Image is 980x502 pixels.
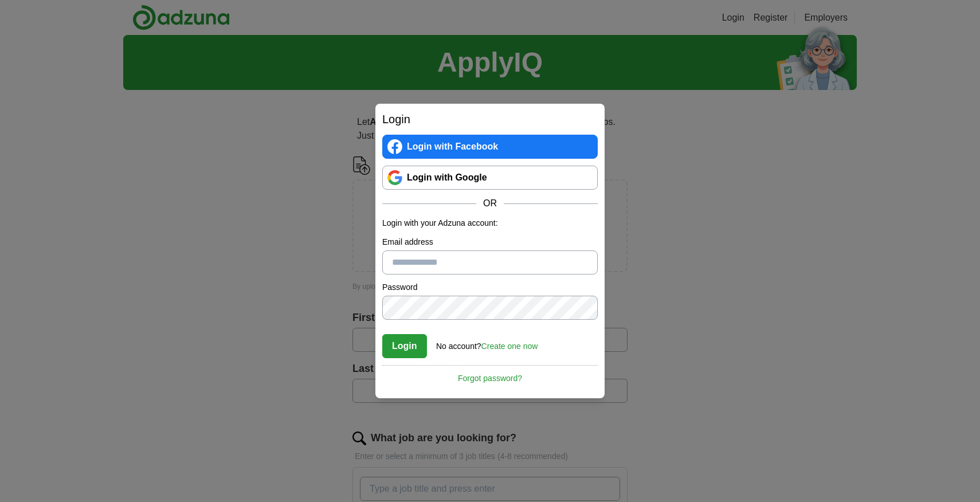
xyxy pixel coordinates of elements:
[382,236,598,248] label: Email address
[382,365,598,385] a: Forgot password?
[382,334,427,358] button: Login
[382,217,598,229] p: Login with your Adzuna account:
[382,166,598,190] a: Login with Google
[382,135,598,159] a: Login with Facebook
[436,334,538,352] div: No account?
[476,197,504,210] span: OR
[382,111,598,128] h2: Login
[481,342,538,351] a: Create one now
[382,281,598,293] label: Password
